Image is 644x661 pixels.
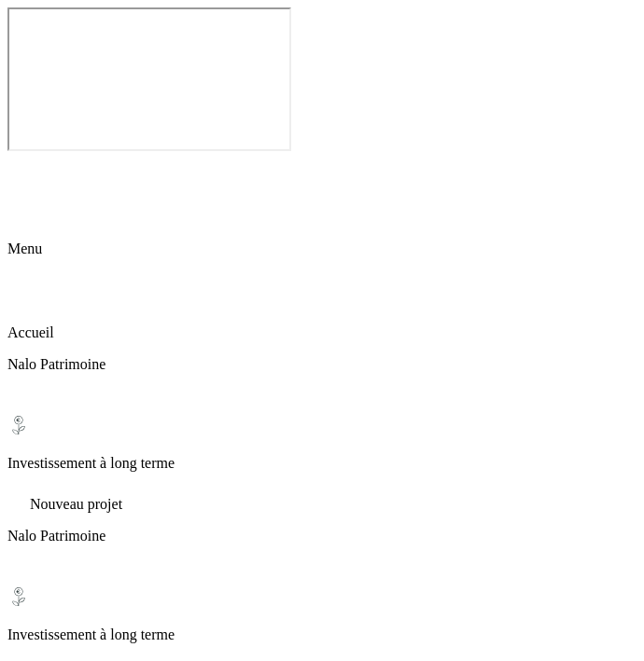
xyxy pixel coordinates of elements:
p: Nalo Patrimoine [7,356,637,373]
p: Accueil [7,324,637,341]
span: Nouveau projet [30,496,122,512]
p: Investissement à long terme [7,455,637,472]
span: Menu [7,241,42,256]
div: Investissement à long terme [7,414,637,472]
p: Nalo Patrimoine [7,528,637,544]
div: Investissement à long terme [7,585,637,643]
p: Investissement à long terme [7,627,637,643]
div: Nouveau projet [7,487,637,513]
div: Accueil [7,283,637,341]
